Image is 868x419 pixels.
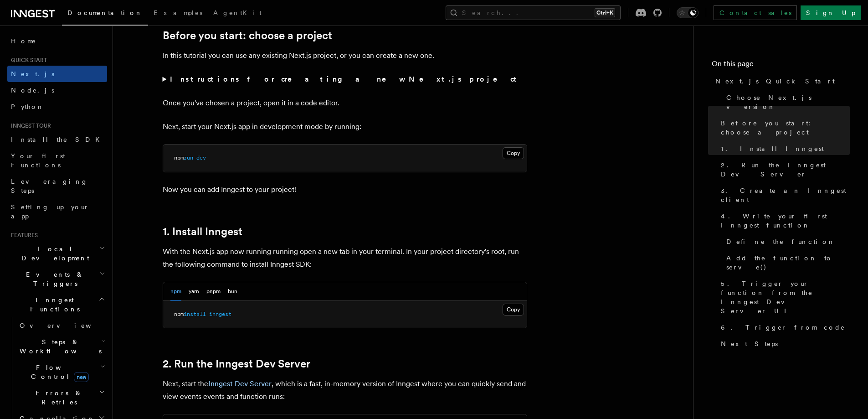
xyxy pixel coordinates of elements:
a: Next.js Quick Start [712,73,850,89]
button: Steps & Workflows [16,334,107,359]
button: pnpm [206,282,221,301]
span: AgentKit [213,9,262,16]
a: Inngest Dev Server [208,379,272,388]
span: 6. Trigger from code [721,323,845,332]
span: 2. Run the Inngest Dev Server [721,160,850,179]
a: 2. Run the Inngest Dev Server [163,357,310,370]
a: Before you start: choose a project [163,29,332,42]
span: Define the function [726,237,835,246]
p: Now you can add Inngest to your project! [163,183,527,196]
span: 3. Create an Inngest client [721,186,850,204]
span: 1. Install Inngest [721,144,824,153]
span: install [184,311,206,317]
span: Overview [20,322,113,329]
a: Setting up your app [7,199,107,224]
span: Before you start: choose a project [721,119,850,137]
span: dev [196,155,206,161]
span: Errors & Retries [16,388,99,407]
p: Next, start the , which is a fast, in-memory version of Inngest where you can quickly send and vi... [163,378,527,403]
span: Home [11,36,36,46]
button: Flow Controlnew [16,359,107,385]
a: 6. Trigger from code [717,319,850,336]
a: Leveraging Steps [7,173,107,199]
span: Next.js Quick Start [715,77,835,86]
button: bun [228,282,237,301]
a: 4. Write your first Inngest function [717,208,850,233]
a: 5. Trigger your function from the Inngest Dev Server UI [717,275,850,319]
span: Your first Functions [11,152,65,169]
span: Quick start [7,57,47,64]
button: Copy [503,304,524,316]
a: 1. Install Inngest [163,225,242,238]
span: inngest [209,311,231,317]
span: Steps & Workflows [16,337,102,356]
span: Inngest tour [7,122,51,129]
button: npm [170,282,181,301]
button: Toggle dark mode [677,7,699,18]
a: Home [7,33,107,49]
a: Next.js [7,66,107,82]
span: npm [174,155,184,161]
a: AgentKit [208,3,267,25]
strong: Instructions for creating a new Next.js project [170,75,520,83]
button: Search...Ctrl+K [446,5,621,20]
button: Copy [503,147,524,159]
a: 2. Run the Inngest Dev Server [717,157,850,182]
span: Node.js [11,87,54,94]
a: Python [7,98,107,115]
span: Add the function to serve() [726,253,850,272]
span: npm [174,311,184,317]
span: Events & Triggers [7,270,99,288]
span: Flow Control [16,363,100,381]
button: Inngest Functions [7,292,107,317]
p: In this tutorial you can use any existing Next.js project, or you can create a new one. [163,49,527,62]
span: Next.js [11,70,54,78]
button: Events & Triggers [7,266,107,292]
span: 4. Write your first Inngest function [721,212,850,230]
span: Choose Next.js version [726,93,850,111]
span: 5. Trigger your function from the Inngest Dev Server UI [721,279,850,316]
p: Next, start your Next.js app in development mode by running: [163,120,527,133]
a: Install the SDK [7,131,107,148]
span: Setting up your app [11,203,89,220]
a: Documentation [62,3,148,26]
h4: On this page [712,58,850,73]
a: Node.js [7,82,107,98]
a: Add the function to serve() [723,250,850,275]
button: Errors & Retries [16,385,107,410]
span: Inngest Functions [7,295,98,314]
span: Next Steps [721,339,778,348]
a: Examples [148,3,208,25]
button: Local Development [7,241,107,266]
a: Contact sales [714,5,797,20]
span: Install the SDK [11,136,105,143]
kbd: Ctrl+K [595,8,615,17]
span: Python [11,103,44,110]
a: Sign Up [801,5,861,20]
summary: Instructions for creating a new Next.js project [163,73,527,86]
button: yarn [189,282,199,301]
span: run [184,155,193,161]
a: Define the function [723,233,850,250]
span: new [74,372,89,382]
p: With the Next.js app now running running open a new tab in your terminal. In your project directo... [163,245,527,271]
span: Examples [154,9,202,16]
span: Local Development [7,244,99,263]
span: Documentation [67,9,143,16]
a: Before you start: choose a project [717,115,850,140]
a: 3. Create an Inngest client [717,182,850,208]
span: Features [7,232,38,239]
p: Once you've chosen a project, open it in a code editor. [163,97,527,109]
a: Next Steps [717,336,850,352]
a: Your first Functions [7,148,107,173]
a: 1. Install Inngest [717,140,850,157]
a: Choose Next.js version [723,89,850,115]
a: Overview [16,317,107,334]
span: Leveraging Steps [11,178,88,194]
